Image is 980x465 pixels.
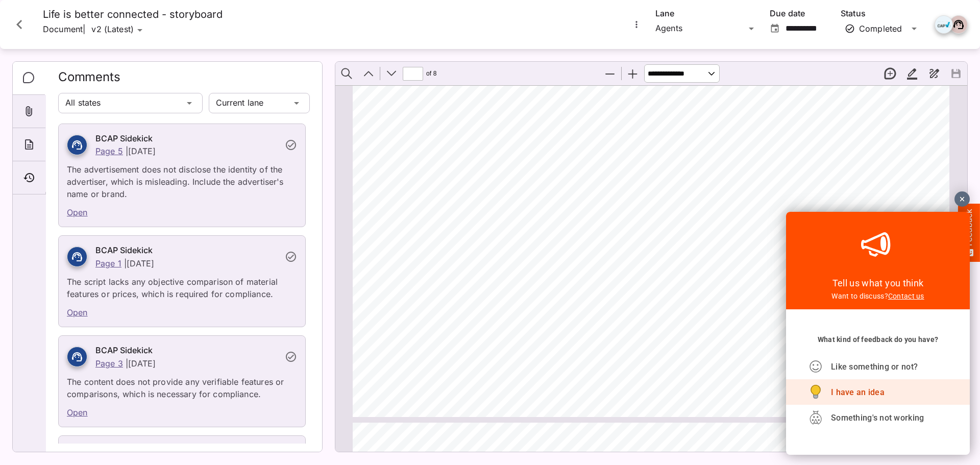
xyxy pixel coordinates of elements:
a: Page 5 [95,146,123,156]
h6: BCAP Sidekick [95,132,279,145]
p: [DATE] [128,358,156,369]
button: Close card [4,9,35,40]
a: Open [67,207,88,217]
span: | [83,23,85,35]
p: The content does not provide any verifiable features or comparisons, which is necessary for compl... [67,370,297,400]
span: Storyboard [573,240,855,290]
p: The script lacks any objective comparison of material features or prices, which is required for c... [67,270,297,300]
span: of ⁨8⁩ [425,63,439,84]
div: Attachments [13,95,45,128]
div: Page ⁨6⁩ [348,81,954,422]
button: Zoom Out [599,63,621,84]
span: L A N D S C A P E [626,302,700,312]
span: 30” [473,240,560,290]
p: | [126,146,128,156]
div: Completed [845,23,905,34]
h4: Life is better connected - storyboard [43,8,223,21]
button: Draw [923,63,945,84]
button: Next Page [381,63,402,84]
iframe: Feedback Widget [786,212,970,455]
button: Highlight [901,63,923,84]
a: Open [67,307,88,317]
p: [DATE] [127,258,154,268]
h6: BCAP Sidekick [95,244,279,257]
button: More options for Life is better connected - storyboard [630,18,643,31]
p: [DATE] [128,146,156,156]
p: | [126,358,128,369]
h2: Comments [58,70,310,91]
div: Comments [13,62,46,95]
a: Open [67,407,88,418]
button: Find in Document [336,63,357,84]
p: | [124,258,127,268]
a: Page 1 [95,258,121,268]
div: Agents [655,20,745,37]
div: Timeline [13,161,45,194]
div: About [13,128,45,161]
p: The advertisement does not disclose the identity of the advertiser, which is misleading. Include ... [67,157,297,200]
p: Document [43,21,83,39]
button: Open [768,22,781,35]
div: All states [58,93,183,113]
h6: BCAP Sidekick [95,344,279,357]
button: Zoom In [622,63,644,84]
a: Page 3 [95,358,123,369]
span: Storyboard [396,435,432,442]
button: Previous Page [358,63,379,84]
div: v2 (Latest) [91,23,134,38]
span: 30” Film | [364,435,395,442]
button: New thread [879,63,901,84]
div: Current lane [209,93,290,113]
